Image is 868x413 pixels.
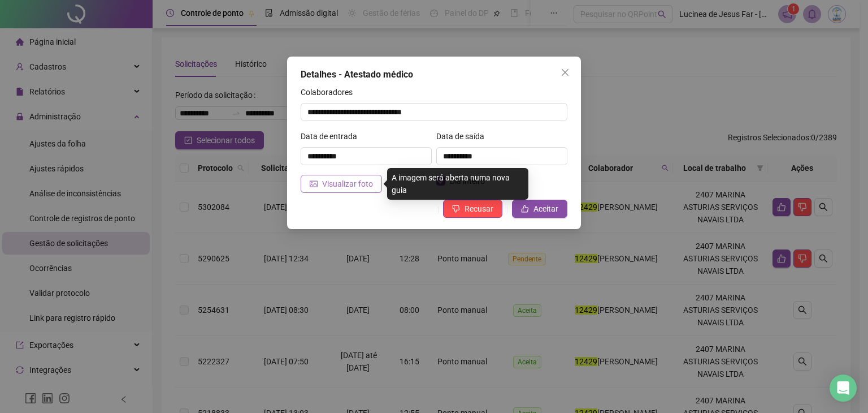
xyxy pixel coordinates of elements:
div: A imagem será aberta numa nova guia [387,168,528,200]
div: Detalhes - Atestado médico [301,68,567,81]
label: Colaboradores [301,86,360,98]
div: Open Intercom Messenger [830,375,857,402]
button: Recusar [443,200,502,218]
span: close [561,68,570,77]
span: dislike [452,205,460,213]
span: picture [310,180,318,188]
span: like [521,205,529,213]
span: Aceitar [533,203,558,215]
button: Visualizar foto [301,175,382,193]
span: Visualizar foto [322,178,373,190]
button: Aceitar [512,200,567,218]
label: Data de entrada [301,130,364,143]
label: Data de saída [436,130,492,143]
button: Close [556,63,574,81]
span: Recusar [465,203,493,215]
